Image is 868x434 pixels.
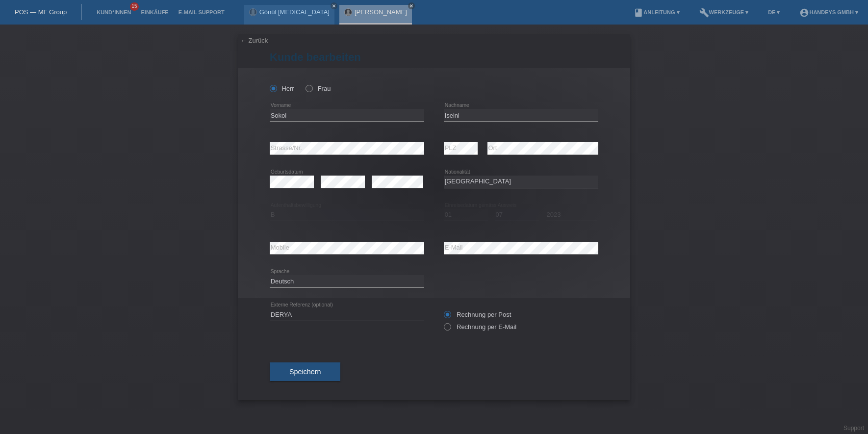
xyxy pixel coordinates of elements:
a: ← Zurück [240,37,268,44]
i: build [699,8,709,18]
input: Rechnung per Post [444,311,450,323]
a: bookAnleitung ▾ [629,9,684,15]
label: Herr [270,85,294,92]
a: E-Mail Support [174,9,230,15]
a: close [408,2,415,9]
i: account_circle [799,8,809,18]
i: close [332,3,336,8]
input: Rechnung per E-Mail [444,323,450,335]
label: Rechnung per E-Mail [444,323,516,331]
a: buildWerkzeuge ▾ [694,9,754,15]
a: Kund*innen [92,9,136,15]
input: Herr [270,85,276,91]
label: Rechnung per Post [444,311,511,318]
a: POS — MF Group [15,8,67,16]
button: Speichern [270,362,340,381]
span: 15 [130,2,139,11]
a: Einkäufe [136,9,173,15]
a: close [331,2,337,9]
input: Frau [306,85,312,91]
a: Support [843,425,864,432]
a: account_circleHandeys GmbH ▾ [794,9,863,15]
a: Gönül [MEDICAL_DATA] [259,8,330,16]
i: close [409,3,414,8]
a: [PERSON_NAME] [355,8,407,16]
i: book [634,8,643,18]
label: Frau [306,85,331,92]
h1: Kunde bearbeiten [270,51,598,63]
a: DE ▾ [763,9,785,15]
span: Speichern [289,368,321,376]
